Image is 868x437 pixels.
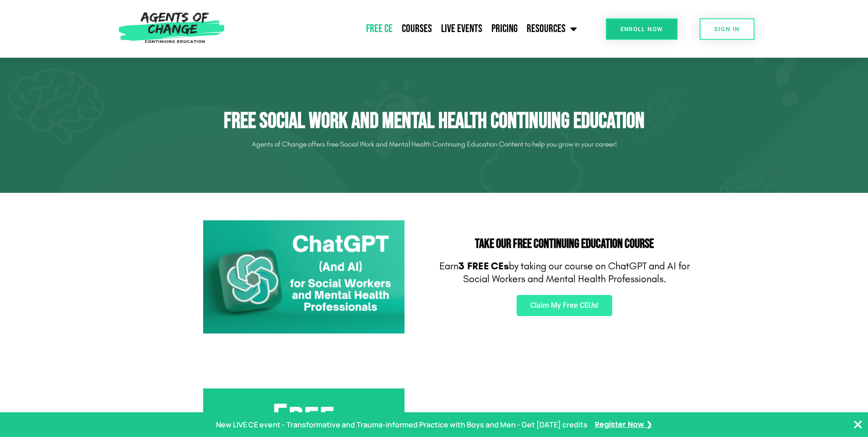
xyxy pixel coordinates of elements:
[606,18,678,40] a: Enroll Now
[700,18,755,40] a: SIGN IN
[517,295,612,316] a: Claim My Free CEUs!
[439,238,690,251] h2: Take Our FREE Continuing Education Course
[458,260,509,272] b: 3 FREE CEs
[397,17,437,40] a: Courses
[361,17,397,40] a: Free CE
[530,302,598,309] span: Claim My Free CEUs!
[487,17,522,40] a: Pricing
[229,17,582,40] nav: Menu
[439,260,690,286] p: Earn by taking our course on ChatGPT and AI for Social Workers and Mental Health Professionals.
[714,26,740,32] span: SIGN IN
[595,418,652,432] a: Register Now ❯
[852,419,863,430] button: Close Banner
[216,418,588,432] p: New LIVE CE event - Transformative and Trauma-informed Practice with Boys and Men - Get [DATE] cr...
[437,17,487,40] a: Live Events
[178,137,690,152] p: Agents of Change offers free Social Work and Mental Health Continuing Education Content to help y...
[178,108,690,135] h1: Free Social Work and Mental Health Continuing Education
[620,26,663,32] span: Enroll Now
[522,17,582,40] a: Resources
